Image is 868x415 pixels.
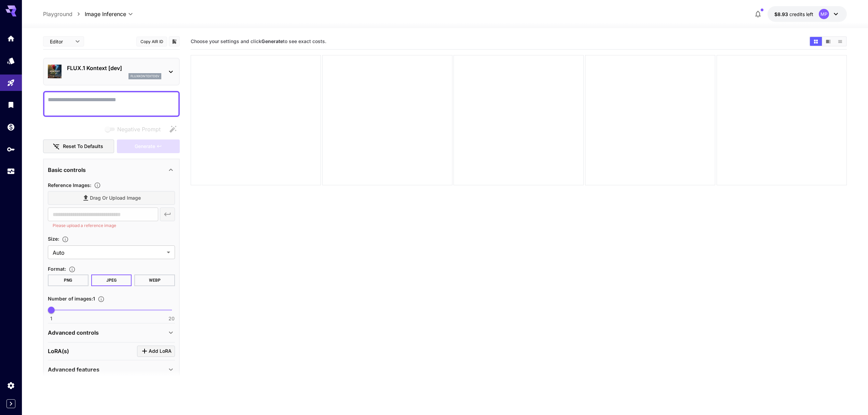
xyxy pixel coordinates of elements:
[819,9,829,19] div: MP
[7,56,15,65] div: Models
[48,365,99,374] p: Advanced features
[7,145,15,153] div: API Keys
[137,346,175,357] button: Click to add LoRA
[48,324,175,341] div: Advanced controls
[48,361,175,378] div: Advanced features
[822,37,834,46] button: Show media in video view
[6,399,15,408] button: Expand sidebar
[7,79,15,87] div: Playground
[834,37,846,46] button: Show media in list view
[774,11,789,17] span: $8.93
[48,275,89,286] button: PNG
[48,61,175,82] div: FLUX.1 Kontext [dev]fluxkontextdev
[171,37,177,45] button: Add to library
[95,296,107,303] button: Specify how many images to generate in a single request. Each image generation will be charged se...
[59,236,71,243] button: Adjust the dimensions of the generated image by specifying its width and height in pixels, or sel...
[43,139,114,153] button: Reset to defaults
[168,315,175,322] span: 20
[48,266,66,272] span: Format :
[67,64,161,72] p: FLUX.1 Kontext [dev]
[7,34,15,43] div: Home
[53,249,164,257] span: Auto
[809,36,847,46] div: Show media in grid viewShow media in video viewShow media in list view
[48,166,86,174] p: Basic controls
[768,6,847,22] button: $8.92696MP
[810,37,822,46] button: Show media in grid view
[43,10,72,18] a: Playground
[48,347,69,355] p: LoRA(s)
[53,222,153,229] p: Please upload a reference image
[48,236,59,242] span: Size :
[48,329,99,337] p: Advanced controls
[7,101,15,109] div: Library
[104,125,166,133] span: Negative prompts are not compatible with the selected model.
[7,123,15,131] div: Wallet
[91,182,104,189] button: Upload a reference image to guide the result. This is needed for Image-to-Image or Inpainting. Su...
[48,182,91,188] span: Reference Images :
[7,167,15,176] div: Usage
[117,139,180,153] div: Please upload a reference image
[191,38,326,44] span: Choose your settings and click to see exact costs.
[50,315,52,322] span: 1
[149,347,172,356] span: Add LoRA
[48,162,175,178] div: Basic controls
[43,10,85,18] nav: breadcrumb
[117,125,161,133] span: Negative Prompt
[136,37,167,46] button: Copy AIR ID
[134,275,175,286] button: WEBP
[50,38,71,45] span: Editor
[131,74,159,79] p: fluxkontextdev
[7,381,15,390] div: Settings
[789,11,813,17] span: credits left
[774,11,813,18] div: $8.92696
[66,266,78,273] button: Choose the file format for the output image.
[261,38,283,44] b: Generate
[48,296,95,302] span: Number of images : 1
[85,10,126,18] span: Image Inference
[91,275,132,286] button: JPEG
